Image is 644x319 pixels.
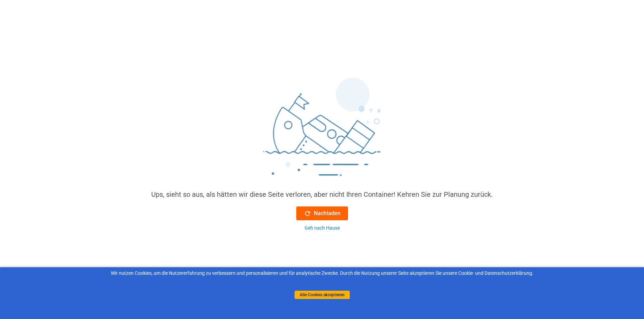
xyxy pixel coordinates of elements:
[296,206,348,220] button: Nachladen
[151,189,493,200] div: Ups, sieht so aus, als hätten wir diese Seite verloren, aber nicht Ihren Container! Kehren Sie zu...
[219,75,426,189] img: sinking_ship.png
[295,291,350,299] button: Alle Cookies akzeptieren
[305,224,340,232] div: Geh nach Hause
[314,209,340,217] font: Nachladen
[111,270,534,276] font: Wir nutzen Cookies, um die Nutzererfahrung zu verbessern und personalisieren und für analytische ...
[296,224,348,232] button: Geh nach Hause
